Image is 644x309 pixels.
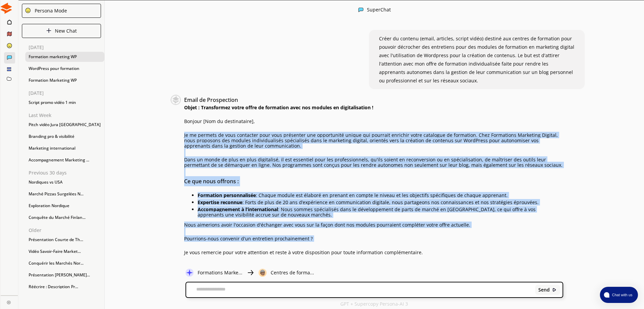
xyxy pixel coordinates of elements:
[25,75,104,85] div: Formation Marketing WP
[538,287,550,293] b: Send
[25,98,104,108] div: Script promo vidéo 1 min
[198,192,256,198] strong: Formation personnalisée
[25,282,104,292] div: Réécrire : Description Pr...
[185,269,194,277] img: Close
[184,176,563,186] h3: Ce que nous offrons :
[198,199,242,205] strong: Expertise reconnue
[25,64,104,74] div: WordPress pour formation
[29,228,104,233] p: Older
[25,189,104,199] div: Marché Pizzas Surgelées N...
[198,200,563,205] p: : Forts de plus de 20 ans d’expérience en communication digitale, nous partageons nos connaissanc...
[29,170,104,176] p: Previous 30 days
[25,7,31,13] img: Close
[25,177,104,187] div: Nordiques vs USA
[198,206,278,213] strong: Accompagnement à l’international
[25,131,104,142] div: Branding pro & visibilité
[271,270,314,275] p: Centres de forma...
[184,250,563,255] p: Je vous remercie pour votre attention et reste à votre disposition pour toute information complém...
[29,90,104,96] p: [DATE]
[25,120,104,130] div: Pitch vidéo Jura [GEOGRAPHIC_DATA]
[259,269,267,277] img: Close
[32,8,67,13] div: Persona Mode
[25,52,104,62] div: Formation marketing WP
[198,193,563,198] p: : Chaque module est élaboré en prenant en compte le niveau et les objectifs spécifiques de chaque...
[25,213,104,223] div: Conquête du Marché Finlan...
[552,287,557,292] img: Close
[198,207,563,218] p: : Nous sommes spécialisés dans le développement de parts de marché en [GEOGRAPHIC_DATA], ce qui o...
[1,296,18,307] a: Close
[600,287,638,303] button: atlas-launcher
[25,155,104,165] div: Accompagnement Marketing ...
[184,236,563,241] p: Pourrions-nous convenir d'un entretien prochainement ?
[184,95,563,105] h3: Email de Prospection
[184,157,563,168] p: Dans un monde de plus en plus digitalisé, il est essentiel pour les professionnels, qu'ils soient...
[198,270,242,275] p: Formations Marke...
[25,235,104,245] div: Présentation Courte de Th...
[246,269,255,277] img: Close
[184,104,373,111] strong: Objet : Transformez votre offre de formation avec nos modules en digitalisation !
[7,300,11,304] img: Close
[29,45,104,50] p: [DATE]
[25,201,104,211] div: Exploration Nordique
[379,35,574,84] span: Créer du contenu (email, articles, script vidéo) destiné aux centres de formation pour pouvoir dé...
[25,270,104,280] div: Présentation [PERSON_NAME]...
[184,132,563,149] p: Je me permets de vous contacter pour vous présenter une opportunité unique qui pourrait enrichir ...
[25,143,104,153] div: Marketing international
[35,40,52,44] div: Domaine
[340,301,408,307] p: GPT + Supercopy Persona-AI 3
[1,3,12,14] img: Close
[11,17,16,23] img: website_grey.svg
[171,95,181,105] img: Close
[19,11,33,16] div: v 4.0.25
[29,113,104,118] p: Last Week
[609,292,634,298] span: Chat with us
[76,39,82,44] img: tab_keywords_by_traffic_grey.svg
[84,40,103,44] div: Mots-clés
[25,246,104,257] div: Vidéo Savoir-Faire Market...
[367,7,391,13] div: SuperChat
[358,7,364,12] img: Close
[18,17,50,23] div: Domaine: [URL]
[11,11,16,16] img: logo_orange.svg
[184,119,563,124] p: Bonjour [Nom du destinataire],
[27,39,33,44] img: tab_domain_overview_orange.svg
[55,28,77,34] p: New Chat
[184,222,563,228] p: Nous aimerions avoir l'occasion d'échanger avec vous sur la façon dont nos modules pourraient com...
[46,28,52,33] img: Close
[25,258,104,268] div: Conquérir les Marchés Nor...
